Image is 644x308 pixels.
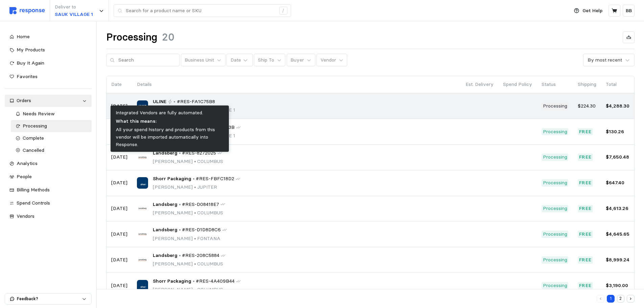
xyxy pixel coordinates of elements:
[193,184,197,190] span: •
[179,201,181,208] p: •
[137,280,148,291] img: Shorr Packaging
[23,147,44,153] span: Cancelled
[111,256,127,264] p: [DATE]
[23,135,44,141] span: Complete
[153,184,240,191] p: [PERSON_NAME] JUPITER
[543,179,567,187] p: Processing
[153,286,241,293] p: [PERSON_NAME] COLUMBUS
[111,153,127,161] p: [DATE]
[543,153,567,161] p: Processing
[17,213,34,219] span: Vendors
[196,175,234,183] span: #RES-FBFC18D2
[193,175,195,183] p: •
[542,81,568,88] p: Status
[579,179,592,187] p: Free
[179,252,181,259] p: •
[5,293,91,304] button: Feedback?
[17,173,32,180] span: People
[579,205,592,212] p: Free
[606,81,629,88] p: Total
[177,98,215,105] span: #RES-FA1C75B8
[320,56,336,64] p: Vendor
[17,97,80,104] div: Orders
[179,149,181,157] p: •
[503,81,532,88] p: Spend Policy
[582,7,602,15] p: Get Help
[182,149,216,157] span: #RES-8272025
[106,31,157,44] h1: Processing
[193,133,197,139] span: •
[17,296,82,302] p: Feedback?
[543,102,567,110] p: Processing
[316,54,347,67] button: Vendor
[11,108,92,120] a: Needs Review
[153,201,177,208] span: Landsberg
[193,278,195,285] p: •
[579,256,592,264] p: Free
[5,44,92,56] a: My Products
[153,209,225,217] p: [PERSON_NAME] COLUMBUS
[193,235,197,241] span: •
[606,256,629,264] p: $8,999.24
[182,252,219,259] span: #RES-208C5884
[626,7,632,15] p: BB
[137,177,148,188] img: Shorr Packaging
[193,158,197,164] span: •
[153,132,241,140] p: [PERSON_NAME] SAUK VILLAGE 1
[153,158,223,165] p: [PERSON_NAME] COLUMBUS
[23,123,47,129] span: Processing
[617,295,625,303] button: 2
[137,100,148,112] img: ULINE
[17,187,50,193] span: Billing Methods
[543,231,567,238] p: Processing
[579,231,592,238] p: Free
[5,158,92,170] a: Analytics
[126,5,276,17] input: Search for a product name or SKU
[137,229,148,240] img: Landsberg
[606,205,629,212] p: $4,613.26
[290,56,304,64] p: Buyer
[543,256,567,264] p: Processing
[606,179,629,187] p: $647.40
[193,210,197,216] span: •
[623,5,635,17] button: BB
[607,295,615,303] button: 1
[23,111,55,117] span: Needs Review
[606,128,629,136] p: $130.26
[111,128,127,136] p: [DATE]
[17,60,44,66] span: Buy It Again
[279,7,287,15] div: /
[258,56,274,64] p: Ship To
[17,200,50,206] span: Spend Controls
[231,56,241,64] div: Date
[55,11,93,18] p: SAUK VILLAGE 1
[5,197,92,209] a: Spend Controls
[179,226,181,234] p: •
[193,286,197,292] span: •
[196,278,235,285] span: #RES-4A409B44
[193,124,195,131] p: •
[5,210,92,222] a: Vendors
[118,54,176,66] input: Search
[17,160,38,166] span: Analytics
[153,98,166,105] span: ULINE
[5,171,92,183] a: People
[578,81,596,88] p: Shipping
[17,73,38,79] span: Favorites
[5,71,92,83] a: Favorites
[193,261,197,267] span: •
[579,282,592,289] p: Free
[137,81,456,88] p: Details
[193,107,197,113] span: •
[9,7,45,14] img: svg%3e
[182,226,221,234] span: #RES-D1D8D8C6
[17,33,30,40] span: Home
[181,54,225,67] button: Business Unit
[196,124,235,131] span: #RES-7068CE3B
[111,282,127,289] p: [DATE]
[153,149,177,157] span: Landsberg
[606,282,629,289] p: $3,190.00
[153,226,177,234] span: Landsberg
[111,102,127,110] p: [DATE]
[17,47,45,53] span: My Products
